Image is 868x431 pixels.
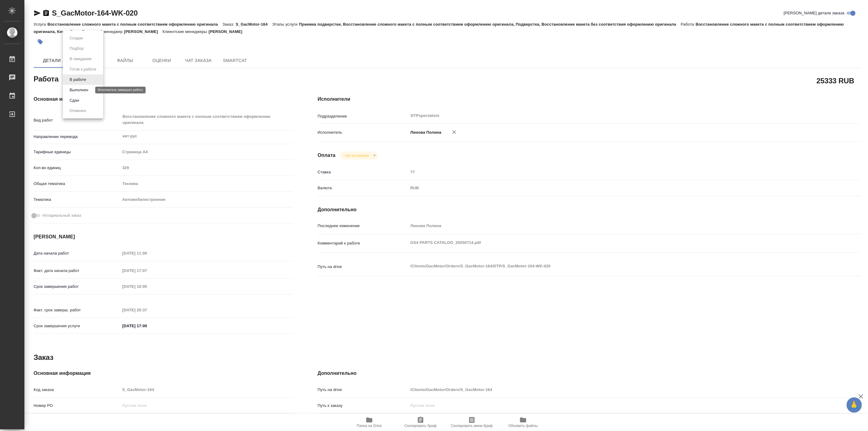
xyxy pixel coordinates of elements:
[68,35,85,42] button: Создан
[68,87,90,93] button: Выполнен
[68,97,81,104] button: Сдан
[68,56,93,62] button: В ожидании
[68,107,88,114] button: Отменен
[68,45,85,52] button: Подбор
[68,76,88,83] button: В работе
[68,66,98,73] button: Готов к работе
